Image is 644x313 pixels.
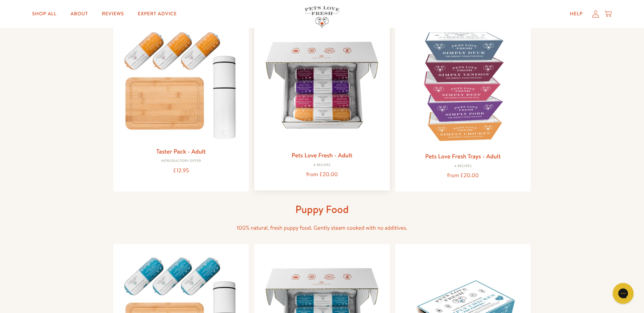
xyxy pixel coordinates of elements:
img: Pets Love Fresh [305,6,339,27]
a: Reviews [96,7,129,21]
h1: Puppy Food [211,203,433,216]
img: Taster Pack - Adult [119,24,243,143]
span: 100% natural, fresh puppy food. Gently steam cooked with no additives. [237,224,408,232]
img: Pets Love Fresh Trays - Adult [401,24,525,148]
div: from £20.00 [260,170,384,179]
a: Expert Advice [132,7,182,21]
a: Help [564,7,588,21]
a: Shop All [27,7,62,21]
iframe: Gorgias live chat messenger [609,280,637,306]
div: £12.95 [119,166,243,175]
a: Pets Love Fresh - Adult [291,151,352,159]
a: Taster Pack - Adult [156,147,206,156]
div: 4 Recipes [401,164,525,168]
a: About [65,7,94,21]
div: Introductory Offer [119,159,243,163]
a: Pets Love Fresh Trays - Adult [425,152,501,160]
img: Pets Love Fresh - Adult [260,23,384,147]
div: 4 Recipes [260,163,384,167]
div: from £20.00 [401,171,525,180]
